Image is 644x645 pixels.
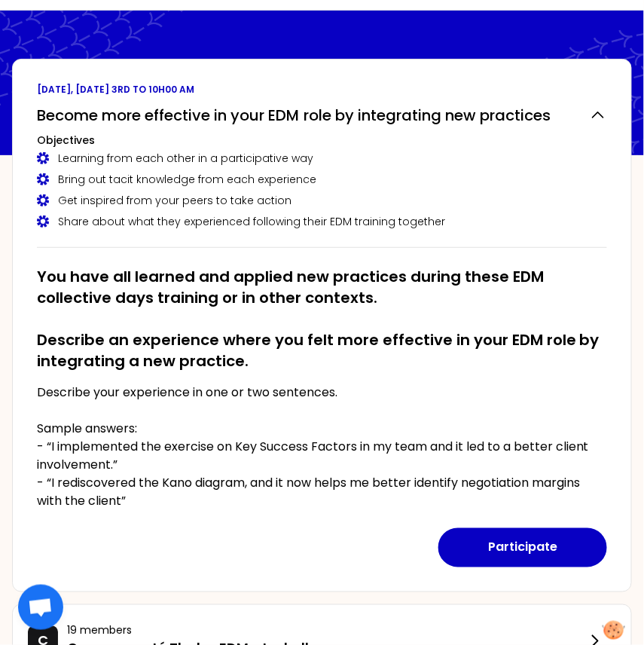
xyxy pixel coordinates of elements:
div: Share about what they experienced following their EDM training together [37,214,607,229]
h2: You have all learned and applied new practices during these EDM collective days training or in ot... [37,266,607,371]
p: Describe your experience in one or two sentences. Sample answers: - “I implemented the exercise o... [37,384,607,510]
p: 19 members [67,623,586,638]
button: Participate [438,528,607,567]
div: Learning from each other in a participative way [37,151,607,166]
div: Get inspired from your peers to take action [37,193,607,208]
h2: Become more effective in your EDM role by integrating new practices [37,105,551,126]
button: Become more effective in your EDM role by integrating new practices [37,105,607,126]
a: Ouvrir le chat [18,585,63,630]
h3: Objectives [37,133,607,148]
p: [DATE], [DATE] 3rd to 10h00 am [37,84,607,96]
div: Bring out tacit knowledge from each experience [37,172,607,187]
